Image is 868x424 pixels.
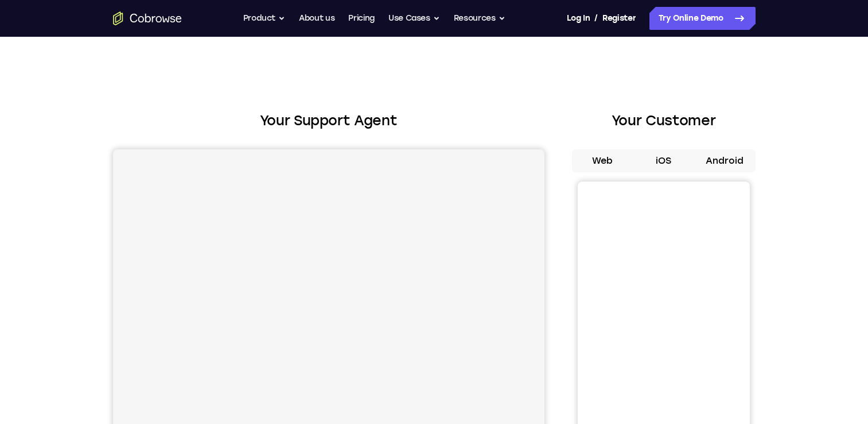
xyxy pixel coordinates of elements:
button: Android [694,149,756,172]
button: iOS [633,149,694,172]
a: About us [299,7,334,30]
button: Resources [454,7,505,30]
button: Use Cases [388,7,440,30]
a: Try Online Demo [649,7,756,30]
h2: Your Support Agent [113,110,544,131]
a: Log In [567,7,590,30]
a: Pricing [348,7,375,30]
button: Web [572,149,633,172]
button: Product [243,7,286,30]
a: Go to the home page [113,11,182,25]
span: / [594,11,598,25]
h2: Your Customer [572,110,756,131]
a: Register [602,7,636,30]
